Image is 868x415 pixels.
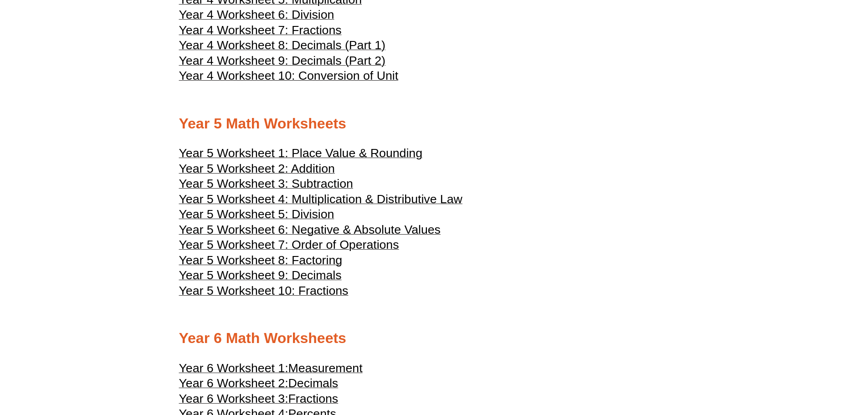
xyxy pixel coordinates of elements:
[179,12,334,21] a: Year 4 Worksheet 6: Division
[179,288,349,297] a: Year 5 Worksheet 10: Fractions
[179,361,288,375] span: Year 6 Worksheet 1:
[179,329,689,348] h2: Year 6 Math Worksheets
[179,207,334,221] span: Year 5 Worksheet 5: Division
[179,365,363,374] a: Year 6 Worksheet 1:Measurement
[179,58,385,67] a: Year 4 Worksheet 9: Decimals (Part 2)
[179,114,689,133] h2: Year 5 Math Worksheets
[179,42,385,51] a: Year 4 Worksheet 8: Decimals (Part 1)
[179,192,462,206] span: Year 5 Worksheet 4: Multiplication & Distributive Law
[179,223,441,236] span: Year 5 Worksheet 6: Negative & Absolute Values
[179,73,399,82] a: Year 4 Worksheet 10: Conversion of Unit
[179,166,335,175] a: Year 5 Worksheet 2: Addition
[179,238,399,251] span: Year 5 Worksheet 7: Order of Operations
[179,150,422,159] a: Year 5 Worksheet 1: Place Value & Rounding
[179,23,342,37] span: Year 4 Worksheet 7: Fractions
[179,227,441,236] a: Year 5 Worksheet 6: Negative & Absolute Values
[179,8,334,21] span: Year 4 Worksheet 6: Division
[179,162,335,175] span: Year 5 Worksheet 2: Addition
[179,146,422,160] span: Year 5 Worksheet 1: Place Value & Rounding
[179,211,334,220] a: Year 5 Worksheet 5: Division
[288,392,339,405] span: Fractions
[179,396,339,405] a: Year 6 Worksheet 3:Fractions
[288,361,363,375] span: Measurement
[179,257,343,266] a: Year 5 Worksheet 8: Factoring
[179,272,342,282] a: Year 5 Worksheet 9: Decimals
[179,196,462,205] a: Year 5 Worksheet 4: Multiplication & Distributive Law
[179,181,353,190] a: Year 5 Worksheet 3: Subtraction
[179,69,399,82] span: Year 4 Worksheet 10: Conversion of Unit
[179,27,342,36] a: Year 4 Worksheet 7: Fractions
[179,242,399,251] a: Year 5 Worksheet 7: Order of Operations
[716,312,868,415] iframe: Chat Widget
[179,376,288,390] span: Year 6 Worksheet 2:
[179,380,339,389] a: Year 6 Worksheet 2:Decimals
[179,284,349,297] span: Year 5 Worksheet 10: Fractions
[179,38,385,52] span: Year 4 Worksheet 8: Decimals (Part 1)
[179,177,353,190] span: Year 5 Worksheet 3: Subtraction
[179,54,385,67] span: Year 4 Worksheet 9: Decimals (Part 2)
[288,376,339,390] span: Decimals
[179,392,288,405] span: Year 6 Worksheet 3:
[179,268,342,282] span: Year 5 Worksheet 9: Decimals
[179,253,343,267] span: Year 5 Worksheet 8: Factoring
